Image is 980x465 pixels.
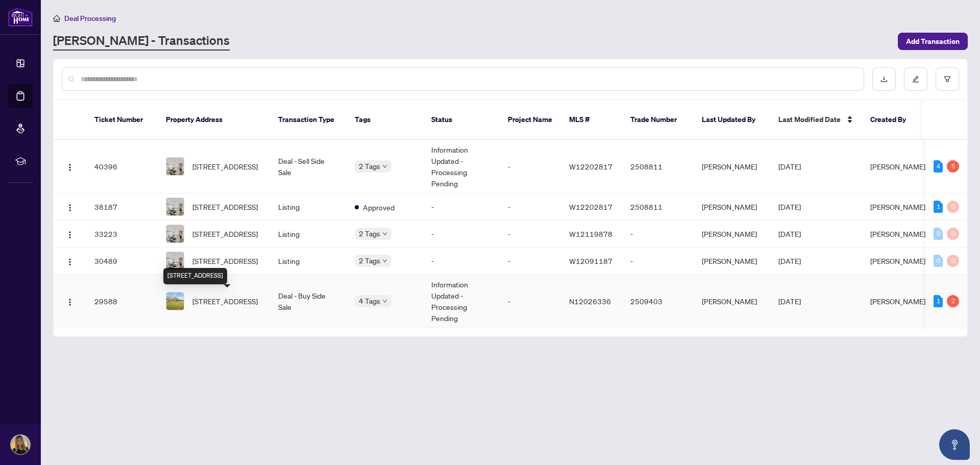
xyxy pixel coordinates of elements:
div: [STREET_ADDRESS] [163,268,227,284]
button: download [872,67,896,91]
img: thumbnail-img [166,198,184,215]
th: MLS # [561,100,622,140]
span: 2 Tags [359,255,380,266]
img: thumbnail-img [166,225,184,242]
td: - [622,248,694,275]
td: 38187 [86,193,158,221]
img: thumbnail-img [166,252,184,270]
span: Add Transaction [906,33,960,50]
div: 0 [947,201,959,213]
img: Profile Icon [11,435,30,454]
th: Status [423,100,500,140]
td: Deal - Sell Side Sale [270,140,347,193]
span: [DATE] [778,256,801,265]
span: 4 Tags [359,295,380,307]
span: W12119878 [569,229,612,238]
span: Deal Processing [64,14,116,23]
span: [PERSON_NAME] [870,162,925,171]
img: logo [8,8,33,27]
td: [PERSON_NAME] [694,193,770,221]
button: Logo [62,158,78,175]
div: 0 [947,228,959,240]
button: Logo [62,226,78,242]
span: N12026336 [569,297,611,306]
td: Information Updated - Processing Pending [423,275,500,328]
th: Last Updated By [694,100,770,140]
img: thumbnail-img [166,158,184,175]
th: Project Name [500,100,561,140]
div: 0 [947,255,959,267]
span: down [382,231,387,236]
td: - [423,248,500,275]
td: - [500,140,561,193]
div: 1 [934,295,943,307]
button: Logo [62,199,78,215]
span: [DATE] [778,229,801,238]
span: [STREET_ADDRESS] [192,296,258,307]
th: Tags [347,100,423,140]
td: Listing [270,248,347,275]
button: Add Transaction [898,33,968,50]
td: 40396 [86,140,158,193]
td: - [622,221,694,248]
th: Created By [862,100,923,140]
div: 5 [947,160,959,173]
span: [STREET_ADDRESS] [192,228,258,239]
img: thumbnail-img [166,292,184,310]
div: 2 [947,295,959,307]
td: - [500,221,561,248]
th: Property Address [158,100,270,140]
span: [PERSON_NAME] [870,256,925,265]
span: edit [912,76,919,83]
span: [PERSON_NAME] [870,202,925,211]
span: [DATE] [778,162,801,171]
span: W12091187 [569,256,612,265]
td: Listing [270,193,347,221]
div: 0 [934,255,943,267]
td: [PERSON_NAME] [694,140,770,193]
a: [PERSON_NAME] - Transactions [53,32,230,51]
span: W12202817 [569,202,612,211]
div: 4 [934,160,943,173]
th: Trade Number [622,100,694,140]
span: Approved [363,202,395,213]
span: [DATE] [778,202,801,211]
span: filter [944,76,951,83]
span: download [880,76,888,83]
span: [STREET_ADDRESS] [192,201,258,212]
span: [STREET_ADDRESS] [192,255,258,266]
span: [PERSON_NAME] [870,297,925,306]
td: 29588 [86,275,158,328]
td: [PERSON_NAME] [694,221,770,248]
button: edit [904,67,927,91]
span: [DATE] [778,297,801,306]
td: Deal - Buy Side Sale [270,275,347,328]
th: Transaction Type [270,100,347,140]
button: Open asap [939,429,970,460]
td: 30489 [86,248,158,275]
td: [PERSON_NAME] [694,248,770,275]
td: 2509403 [622,275,694,328]
td: 2508811 [622,193,694,221]
td: - [500,275,561,328]
th: Ticket Number [86,100,158,140]
th: Last Modified Date [770,100,862,140]
span: [PERSON_NAME] [870,229,925,238]
button: filter [936,67,959,91]
img: Logo [66,298,74,306]
div: 1 [934,201,943,213]
img: Logo [66,163,74,172]
div: 0 [934,228,943,240]
span: down [382,258,387,263]
td: 33223 [86,221,158,248]
td: Listing [270,221,347,248]
button: Logo [62,293,78,309]
span: 2 Tags [359,228,380,239]
button: Logo [62,253,78,269]
span: [STREET_ADDRESS] [192,161,258,172]
img: Logo [66,204,74,212]
span: W12202817 [569,162,612,171]
span: down [382,164,387,169]
img: Logo [66,258,74,266]
span: home [53,15,60,22]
